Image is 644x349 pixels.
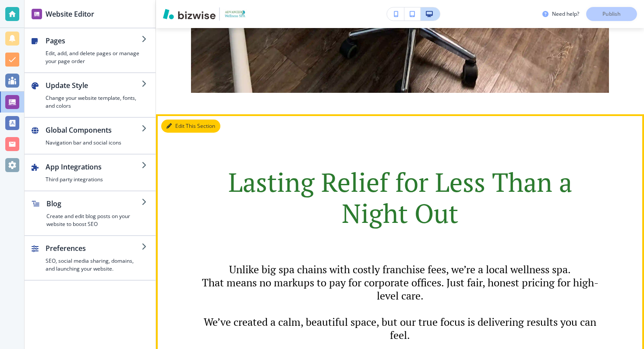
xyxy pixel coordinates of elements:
[223,9,247,18] img: Your Logo
[25,118,156,154] button: Global ComponentsNavigation bar and social icons
[195,315,605,342] p: We’ve created a calm, beautiful space, but our true focus is delivering results you can feel.
[46,243,142,254] h2: Preferences
[46,125,142,135] h2: Global Components
[46,176,142,183] h4: Third party integrations
[46,49,142,65] h4: Edit, add, and delete pages or manage your page order
[25,73,156,117] button: Update StyleChange your website template, fonts, and colors
[46,9,94,19] h2: Website Editor
[46,94,142,110] h4: Change your website template, fonts, and colors
[228,165,579,230] span: Lasting Relief for Less Than a Night Out
[46,139,142,147] h4: Navigation bar and social icons
[552,10,579,18] h3: Need help?
[195,263,605,276] p: Unlike big spa chains with costly franchise fees, we’re a local wellness spa.
[25,191,156,235] button: BlogCreate and edit blog posts on your website to boost SEO
[46,198,142,209] h2: Blog
[25,28,156,72] button: PagesEdit, add, and delete pages or manage your page order
[163,9,216,19] img: Bizwise Logo
[46,212,142,228] h4: Create and edit blog posts on your website to boost SEO
[46,162,142,172] h2: App Integrations
[32,9,42,19] img: editor icon
[161,120,220,133] button: Edit This Section
[195,276,605,302] p: That means no markups to pay for corporate offices. Just fair, honest pricing for high-level care.
[46,80,142,91] h2: Update Style
[46,35,142,46] h2: Pages
[25,236,156,280] button: PreferencesSEO, social media sharing, domains, and launching your website.
[46,257,142,273] h4: SEO, social media sharing, domains, and launching your website.
[25,155,156,190] button: App IntegrationsThird party integrations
